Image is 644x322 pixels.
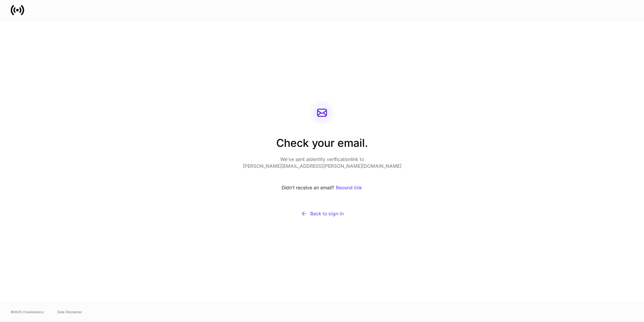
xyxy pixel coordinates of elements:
[301,210,344,217] div: Back to sign in
[243,156,401,169] p: We’ve sent a identity verification link to [PERSON_NAME][EMAIL_ADDRESS][PERSON_NAME][DOMAIN_NAME]
[243,136,401,156] h2: Check your email.
[57,309,82,315] a: Data Disclaimer
[243,180,401,195] div: Didn’t receive an email?
[243,206,401,221] button: Back to sign in
[336,185,362,190] div: Resend link
[335,180,362,195] button: Resend link
[11,309,44,315] span: © 2025 OneAdvisory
